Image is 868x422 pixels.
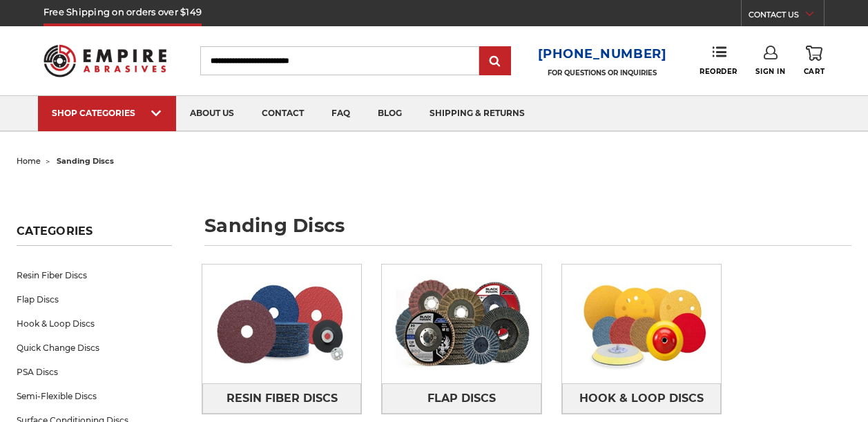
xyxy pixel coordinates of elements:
span: Cart [804,67,824,76]
a: home [17,156,41,166]
span: Reorder [700,67,737,76]
div: SHOP CATEGORIES [52,108,162,118]
img: Empire Abrasives [44,37,166,85]
span: sanding discs [57,156,114,166]
a: Reorder [700,46,737,75]
a: CONTACT US [749,7,824,26]
span: Resin Fiber Discs [226,387,338,410]
img: Hook & Loop Discs [562,265,721,383]
span: Flap Discs [427,387,496,410]
p: FOR QUESTIONS OR INQUIRIES [538,68,667,77]
a: Cart [804,46,824,76]
a: [PHONE_NUMBER] [538,44,667,64]
a: Resin Fiber Discs [17,263,172,287]
a: shipping & returns [416,96,539,131]
a: PSA Discs [17,360,172,384]
a: Flap Discs [17,287,172,311]
a: blog [364,96,416,131]
a: Resin Fiber Discs [202,383,361,414]
img: Flap Discs [382,265,541,383]
a: Quick Change Discs [17,336,172,360]
a: Hook & Loop Discs [562,383,721,414]
a: Hook & Loop Discs [17,311,172,336]
h1: sanding discs [204,216,851,246]
a: about us [176,96,248,131]
img: Resin Fiber Discs [202,265,361,383]
span: Hook & Loop Discs [579,387,704,410]
a: faq [318,96,364,131]
h5: Categories [17,224,172,246]
a: Semi-Flexible Discs [17,384,172,408]
a: contact [248,96,318,131]
input: Submit [481,48,509,75]
a: Flap Discs [382,383,541,414]
span: Sign In [755,67,785,76]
